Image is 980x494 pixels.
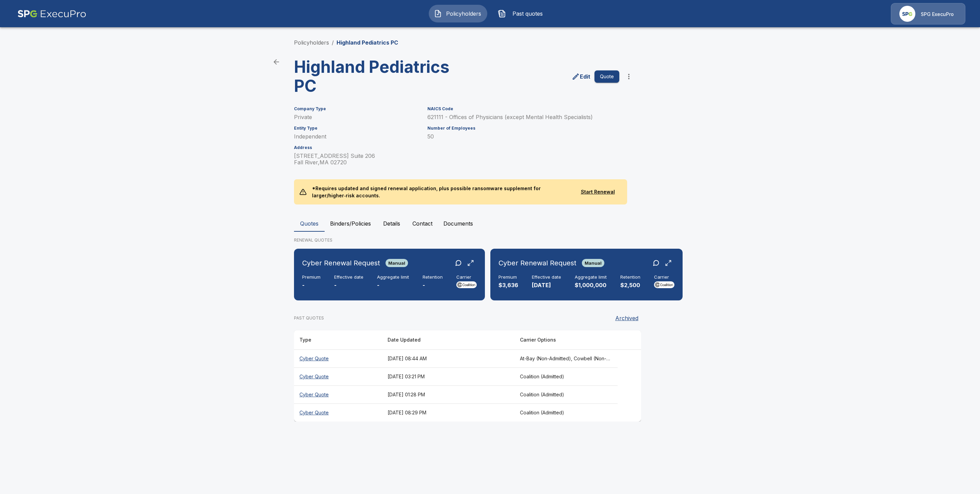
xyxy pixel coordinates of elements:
button: Quotes [294,215,325,232]
a: Policyholders [294,39,329,46]
th: Cyber Quote [294,349,382,367]
img: Past quotes Icon [498,10,506,18]
p: Highland Pediatrics PC [337,38,398,47]
p: Independent [294,133,419,140]
p: PAST QUOTES [294,315,324,321]
th: [DATE] 03:21 PM [382,367,514,385]
p: - [302,281,321,289]
button: Past quotes IconPast quotes [493,5,551,22]
a: edit [570,71,592,82]
p: 50 [427,133,619,140]
p: [DATE] [532,281,561,289]
th: Coalition (Admitted) [514,385,618,404]
p: *Requires updated and signed renewal application, plus possible ransomware supplement for larger/... [307,179,574,204]
img: Agency Icon [899,6,915,22]
h3: Highland Pediatrics PC [294,57,462,96]
img: Carrier [456,281,477,288]
h6: Number of Employees [427,126,619,131]
th: Cyber Quote [294,367,382,385]
th: At-Bay (Non-Admitted), Cowbell (Non-Admitted), Cowbell (Admitted), Corvus Cyber (Non-Admitted), T... [514,349,618,367]
h6: Effective date [532,275,561,280]
th: Type [294,330,382,350]
p: $1,000,000 [575,281,607,289]
th: [DATE] 08:44 AM [382,349,514,367]
p: $3,636 [499,281,518,289]
h6: Retention [620,275,640,280]
th: [DATE] 01:28 PM [382,385,514,404]
h6: Entity Type [294,126,419,131]
p: SPG ExecuPro [921,11,954,18]
th: Cyber Quote [294,385,382,404]
span: Past quotes [509,10,546,18]
li: / [332,38,334,47]
h6: Aggregate limit [575,275,607,280]
button: Archived [612,311,641,325]
h6: Cyber Renewal Request [302,258,380,268]
h6: Effective date [334,275,363,280]
a: back [269,55,283,69]
p: $2,500 [620,281,640,289]
th: Coalition (Admitted) [514,404,618,422]
th: Date Updated [382,330,514,350]
p: [STREET_ADDRESS] Suite 206 Fall River , MA 02720 [294,153,419,166]
button: Quote [594,70,619,83]
p: - [334,281,363,289]
button: Details [376,215,407,232]
a: Agency IconSPG ExecuPro [891,3,965,24]
h6: Aggregate limit [377,275,409,280]
nav: breadcrumb [294,38,398,47]
table: responsive table [294,330,641,422]
th: [DATE] 08:29 PM [382,404,514,422]
button: Documents [438,215,478,232]
h6: Cyber Renewal Request [499,258,576,268]
h6: NAICS Code [427,106,619,111]
span: Manual [582,260,604,266]
p: Edit [580,72,590,81]
p: - [423,281,443,289]
p: Private [294,114,419,120]
h6: Premium [499,275,518,280]
button: Policyholders IconPolicyholders [429,5,487,22]
img: Carrier [654,281,674,288]
p: RENEWAL QUOTES [294,237,686,243]
span: Policyholders [445,10,482,18]
p: 621111 - Offices of Physicians (except Mental Health Specialists) [427,114,619,120]
div: policyholder tabs [294,215,686,232]
img: Policyholders Icon [434,10,442,18]
button: Binders/Policies [325,215,376,232]
p: - [377,281,409,289]
th: Cyber Quote [294,404,382,422]
h6: Carrier [654,275,674,280]
img: AA Logo [17,3,86,24]
button: more [622,70,636,83]
h6: Premium [302,275,321,280]
h6: Carrier [456,275,477,280]
h6: Address [294,145,419,150]
button: Start Renewal [574,186,622,198]
h6: Retention [423,275,443,280]
th: Coalition (Admitted) [514,367,618,385]
h6: Company Type [294,106,419,111]
span: Manual [386,260,408,266]
button: Contact [407,215,438,232]
th: Carrier Options [514,330,618,350]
